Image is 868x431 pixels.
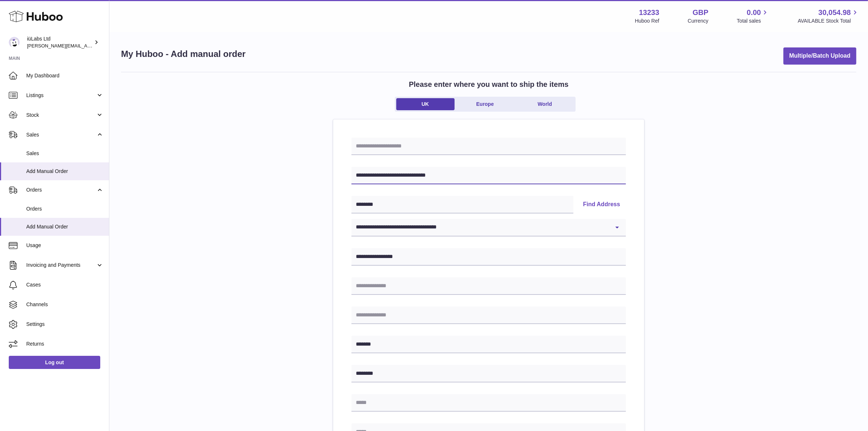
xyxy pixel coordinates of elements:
span: Settings [26,321,104,328]
span: Stock [26,112,96,119]
span: Orders [26,186,96,193]
span: [PERSON_NAME][EMAIL_ADDRESS][DOMAIN_NAME] [27,43,146,49]
span: Usage [26,242,104,249]
button: Multiple/Batch Upload [783,47,856,65]
span: 0.00 [747,8,761,18]
a: World [516,98,574,110]
span: Channels [26,301,104,308]
div: Currency [688,18,709,24]
span: Total sales [737,18,769,24]
span: AVAILABLE Stock Total [798,18,859,24]
img: annunziata@iulabs.co [9,37,20,48]
button: Find Address [577,196,626,213]
span: 30,054.98 [818,8,851,18]
span: Listings [26,92,96,99]
a: 0.00 Total sales [737,8,769,24]
a: Log out [9,356,100,369]
span: Cases [26,281,104,288]
strong: GBP [693,8,708,18]
span: Orders [26,205,104,212]
a: UK [396,98,455,110]
span: My Dashboard [26,72,104,79]
div: iüLabs Ltd [27,35,93,49]
strong: 13233 [639,8,659,18]
span: Sales [26,131,96,138]
span: Add Manual Order [26,168,104,175]
div: Huboo Ref [635,18,659,24]
span: Sales [26,150,104,157]
span: Add Manual Order [26,223,104,230]
h2: Please enter where you want to ship the items [409,80,569,89]
h1: My Huboo - Add manual order [121,48,246,60]
a: Europe [456,98,514,110]
span: Invoicing and Payments [26,262,96,269]
a: 30,054.98 AVAILABLE Stock Total [798,8,859,24]
span: Returns [26,340,104,347]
